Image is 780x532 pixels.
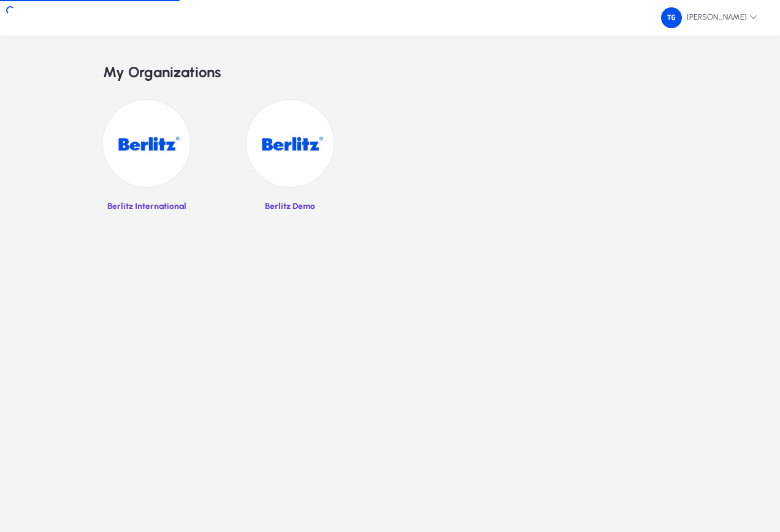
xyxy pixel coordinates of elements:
a: Berlitz International [103,100,190,221]
img: 19.jpg [103,100,190,187]
button: [PERSON_NAME] [651,7,767,29]
a: Berlitz Demo [247,100,334,221]
p: Berlitz International [103,202,190,212]
img: 20.jpg [247,100,334,187]
h2: My Organizations [103,64,677,82]
img: 67.png [661,7,682,28]
p: Berlitz Demo [247,202,334,212]
span: [PERSON_NAME] [661,7,757,28]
